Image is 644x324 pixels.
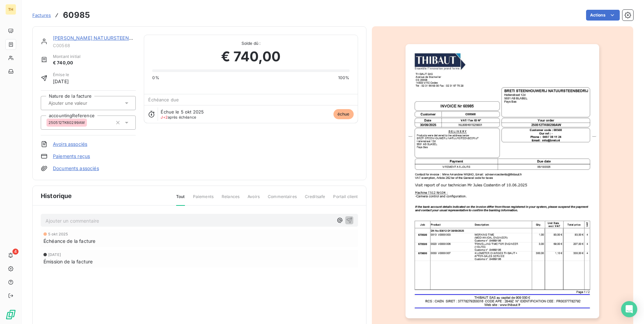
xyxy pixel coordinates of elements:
[5,4,16,15] div: TH
[333,109,354,119] span: échue
[53,141,87,148] a: Avoirs associés
[248,194,260,205] span: Avoirs
[406,44,599,318] img: invoice_thumbnail
[152,40,349,46] span: Solde dû :
[63,9,90,21] h3: 60985
[53,43,136,48] span: C00568
[32,12,51,19] a: Factures
[43,237,95,245] span: Échéance de la facture
[161,115,196,119] span: après échéance
[53,78,69,85] span: [DATE]
[176,194,185,206] span: Tout
[53,54,80,60] span: Montant initial
[152,75,159,81] span: 0%
[333,194,358,205] span: Portail client
[41,191,72,200] span: Historique
[48,253,61,257] span: [DATE]
[621,301,637,317] div: Open Intercom Messenger
[53,165,99,172] a: Documents associés
[586,10,620,21] button: Actions
[48,232,68,236] span: 5 okt 2025
[53,35,148,41] a: [PERSON_NAME] NATUURSTEENBEDRIJF
[32,12,51,18] span: Factures
[5,309,16,320] img: Logo LeanPay
[12,249,19,255] span: 4
[161,109,204,115] span: Échue le 5 okt 2025
[53,153,90,160] a: Paiements reçus
[305,194,325,205] span: Creditsafe
[53,72,69,78] span: Émise le
[338,75,350,81] span: 100%
[221,46,281,67] span: € 740,00
[161,115,167,120] span: J+2
[193,194,214,205] span: Paiements
[53,60,80,66] span: € 740,00
[148,97,179,102] span: Échéance due
[49,121,85,125] span: 250512TK60299AW
[222,194,239,205] span: Relances
[48,100,116,106] input: Ajouter une valeur
[268,194,297,205] span: Commentaires
[43,258,93,265] span: Émission de la facture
